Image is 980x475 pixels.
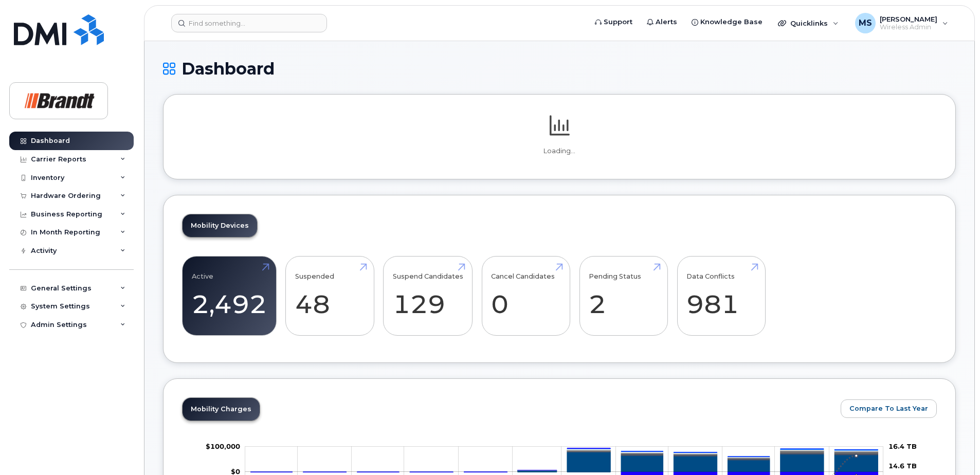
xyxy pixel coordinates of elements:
g: Rate Plan [250,452,878,472]
a: Suspended 48 [295,262,365,330]
a: Pending Status 2 [589,262,658,330]
tspan: $100,000 [206,442,240,450]
p: Loading... [182,147,937,156]
span: Compare To Last Year [849,404,928,413]
a: Data Conflicts 981 [686,262,756,330]
g: $0 [206,442,240,450]
a: Cancel Candidates 0 [491,262,560,330]
a: Suspend Candidates 129 [393,262,463,330]
button: Compare To Last Year [841,399,937,418]
a: Mobility Devices [183,214,257,237]
tspan: 14.6 TB [888,462,917,470]
h1: Dashboard [163,60,956,78]
a: Mobility Charges [183,398,260,421]
tspan: 16.4 TB [888,442,917,450]
a: Active 2,492 [192,262,267,330]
